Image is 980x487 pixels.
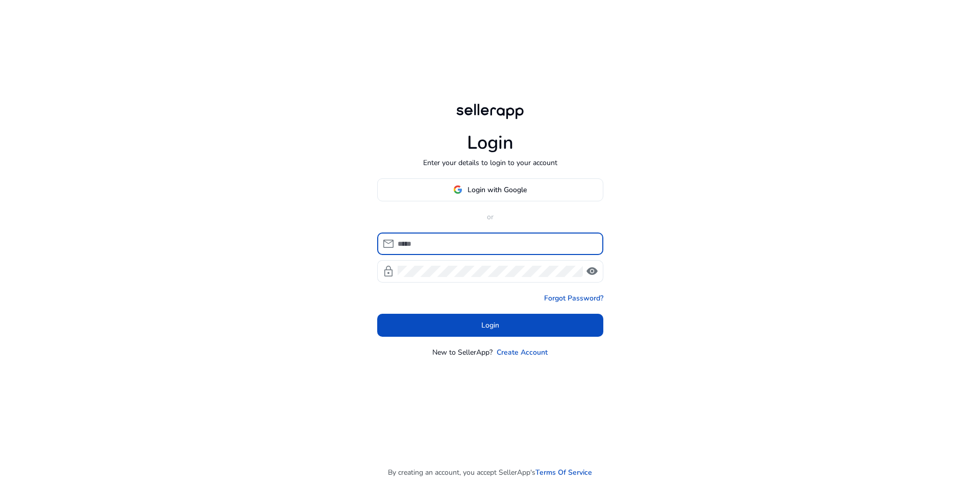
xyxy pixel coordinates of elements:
a: Terms Of Service [535,467,592,478]
p: Enter your details to login to your account [423,157,557,168]
span: visibility [586,265,598,277]
button: Login [377,314,603,337]
span: Login with Google [468,184,527,195]
p: or [377,212,603,222]
a: Forgot Password? [544,293,603,304]
a: Create Account [497,347,548,358]
span: lock [382,265,395,277]
img: google-logo.svg [453,185,462,194]
button: Login with Google [377,178,603,201]
span: Login [481,320,499,331]
p: New to SellerApp? [432,347,493,358]
h1: Login [467,132,513,154]
span: mail [382,238,395,250]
